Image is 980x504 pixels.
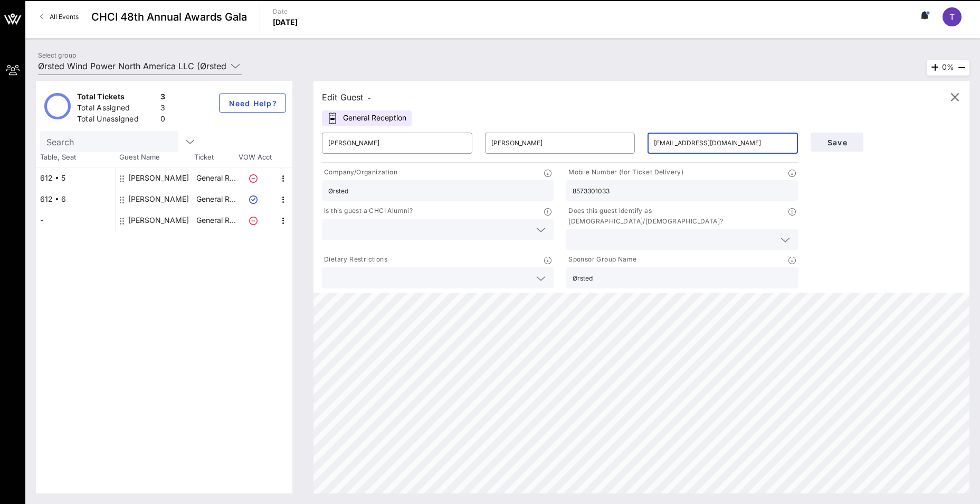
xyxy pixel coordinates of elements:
span: Save [819,138,855,147]
div: Amanda Dasch [128,210,189,231]
p: Date [273,6,298,17]
div: General Reception [322,110,412,126]
span: CHCI 48th Annual Awards Gala [91,9,247,25]
div: Moran Holton [128,189,189,210]
span: - [368,94,371,102]
div: Katherine Lee [128,167,189,189]
input: First Name* [328,135,466,152]
span: All Events [50,13,79,21]
input: Email* [654,135,792,152]
span: VOW Acct [236,152,273,163]
input: Last Name* [491,135,629,152]
p: Mobile Number (for Ticket Delivery) [566,167,683,178]
p: Sponsor Group Name [566,254,636,265]
div: Edit Guest [322,90,371,105]
p: Company/Organization [322,167,397,178]
div: 612 • 5 [36,167,115,189]
div: 3 [160,91,165,105]
p: Dietary Restrictions [322,254,387,265]
button: Need Help? [219,94,286,113]
span: Table, Seat [36,152,115,163]
div: 0% [927,60,969,76]
div: Total Unassigned [77,114,156,127]
span: Ticket [194,152,236,163]
p: General R… [195,189,237,210]
p: [DATE] [273,17,298,27]
div: 0 [160,114,165,127]
div: Total Assigned [77,102,156,116]
p: General R… [195,210,237,231]
div: - [36,210,115,231]
span: T [949,12,955,22]
span: Need Help? [228,99,277,108]
span: Guest Name [115,152,194,163]
div: 3 [160,102,165,116]
a: All Events [34,8,85,25]
div: T [943,7,962,26]
p: General R… [195,167,237,189]
label: Select group [38,51,76,59]
button: Save [811,133,863,152]
p: Is this guest a CHCI Alumni? [322,206,413,217]
div: Total Tickets [77,91,156,105]
div: 612 • 6 [36,189,115,210]
p: Does this guest identify as [DEMOGRAPHIC_DATA]/[DEMOGRAPHIC_DATA]? [566,206,788,227]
